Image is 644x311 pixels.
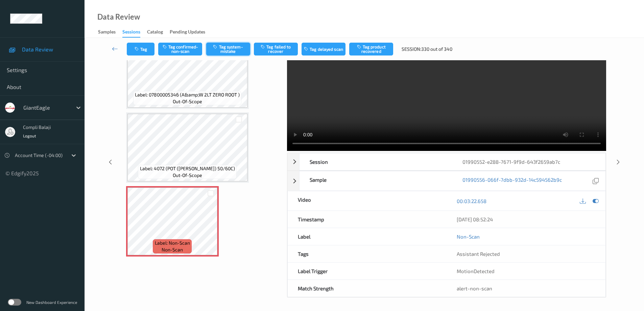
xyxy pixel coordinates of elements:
span: Assistant Rejected [457,251,500,257]
div: Session01990552-e288-7671-9f9d-643f2659ab7c [287,153,606,171]
span: non-scan [162,246,183,253]
span: 330 out of 340 [421,46,452,52]
div: Data Review [97,14,140,20]
div: Sessions [122,28,140,38]
button: Tag confirmed-non-scan [158,43,202,55]
div: Match Strength [288,280,447,297]
a: Sessions [122,27,147,38]
div: Pending Updates [170,28,205,37]
a: Pending Updates [170,27,212,37]
div: [DATE] 08:52:24 [457,216,595,223]
div: MotionDetected [447,263,605,280]
span: out-of-scope [173,172,202,179]
div: Catalog [147,28,163,37]
div: Sample [300,171,452,191]
div: Samples [98,28,116,37]
button: Tag product recovered [349,43,393,55]
button: Tag [127,43,154,55]
div: Session [300,153,452,170]
button: Tag failed to recover [254,43,298,55]
button: Tag system-mistake [206,43,250,55]
div: Video [288,191,447,210]
div: 01990552-e288-7671-9f9d-643f2659ab7c [452,153,605,170]
span: Label: 07800005346 (A&amp;W 2LT ZERO ROOT ) [135,91,240,98]
button: Tag delayed scan [302,43,345,55]
div: Label Trigger [288,263,447,280]
a: Samples [98,27,122,37]
a: Catalog [147,27,170,37]
div: Timestamp [288,211,447,228]
div: Sample01990556-066f-7dbb-932d-14c594562b9c [287,171,606,191]
a: 00:03:22.658 [457,198,486,204]
span: out-of-scope [173,98,202,105]
span: Session: [402,46,421,52]
div: alert-non-scan [457,285,595,292]
span: Label: 4072 (POT ([PERSON_NAME]) 50/60C) [140,165,235,172]
span: Label: Non-Scan [155,240,190,246]
a: 01990556-066f-7dbb-932d-14c594562b9c [462,176,562,185]
a: Non-Scan [457,233,480,240]
div: Label [288,228,447,245]
div: Tags [288,245,447,262]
